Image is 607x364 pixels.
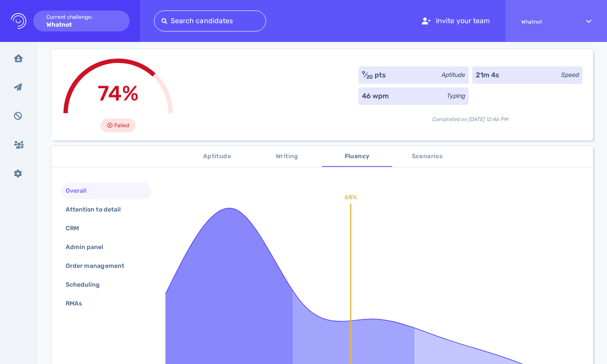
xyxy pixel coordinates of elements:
span: Writing [257,151,317,162]
div: Overall [64,184,97,197]
div: Typing [447,91,465,101]
div: CRM [64,222,89,235]
div: 21m 4s [476,70,499,80]
sub: 20 [366,74,373,80]
div: Attention to detail [64,203,131,216]
div: RMAs [64,297,92,310]
div: Aptitude [442,70,465,80]
span: Fluency [327,151,387,162]
div: Order management [64,260,135,272]
text: 68% [344,194,357,201]
div: 46 wpm [362,91,389,101]
div: Admin panel [64,241,114,253]
div: ⁄ pts [362,70,386,80]
span: Aptitude [187,151,247,162]
div: Completed on [DATE] 12:46 PM [358,108,582,123]
span: 74% [98,81,138,106]
span: Whatnot [521,19,570,25]
span: Scenarios [397,151,457,162]
sup: 9 [362,70,365,76]
div: Speed [561,70,579,80]
div: Scheduling [64,278,111,291]
span: Failed [114,120,129,131]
